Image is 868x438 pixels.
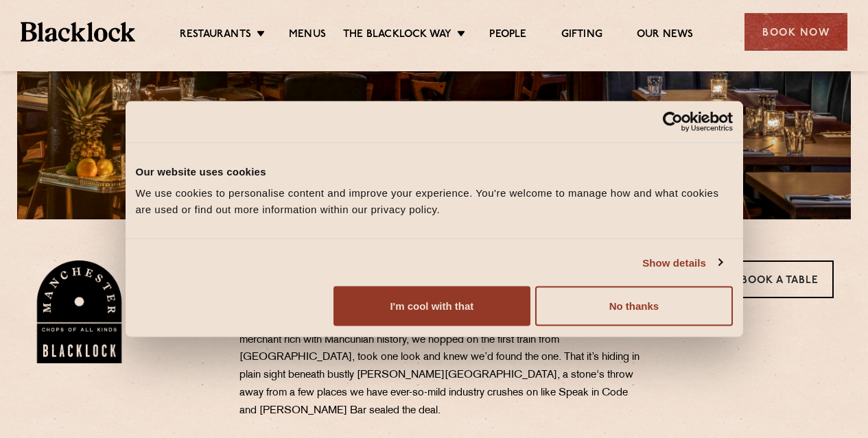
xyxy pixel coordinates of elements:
button: No thanks [535,287,732,326]
a: Book a Table [726,260,834,298]
p: For some time now, we’ve held [GEOGRAPHIC_DATA] close to our hearts. Admirers from afar, we’ve lo... [239,260,644,420]
a: People [489,28,526,43]
a: Restaurants [180,28,251,43]
a: Usercentrics Cookiebot - opens in a new window [613,111,733,132]
img: BL_Textured_Logo-footer-cropped.svg [21,22,135,41]
a: The Blacklock Way [343,28,451,43]
div: Our website uses cookies [136,163,733,180]
img: BL_Manchester_Logo-bleed.png [34,260,124,363]
a: Gifting [561,28,602,43]
a: Our News [637,28,694,43]
div: We use cookies to personalise content and improve your experience. You're welcome to manage how a... [136,185,733,218]
button: I'm cool with that [333,287,530,326]
a: Show details [642,254,722,271]
div: Book Now [744,13,847,51]
a: Menus [289,28,326,43]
